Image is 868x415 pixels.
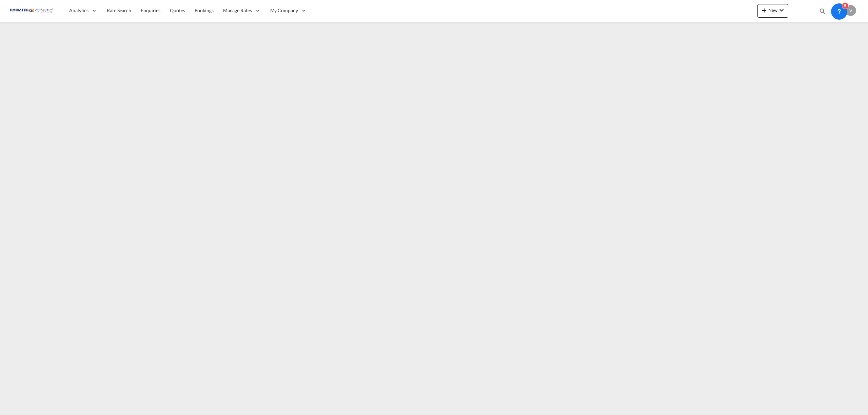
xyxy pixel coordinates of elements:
div: V [845,5,856,16]
span: Quotes [170,7,185,13]
span: Manage Rates [223,7,252,14]
span: Enquiries [141,7,160,13]
div: Help [830,5,845,17]
div: icon-magnify [819,7,826,18]
img: c67187802a5a11ec94275b5db69a26e6.png [10,3,56,18]
span: My Company [270,7,298,14]
span: Rate Search [107,7,131,13]
span: New [760,7,786,13]
button: icon-plus 400-fgNewicon-chevron-down [757,4,788,18]
span: Bookings [195,7,214,13]
md-icon: icon-magnify [819,7,826,15]
md-icon: icon-chevron-down [777,6,786,14]
md-icon: icon-plus 400-fg [760,6,768,14]
span: Help [830,5,842,16]
span: Analytics [69,7,88,14]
